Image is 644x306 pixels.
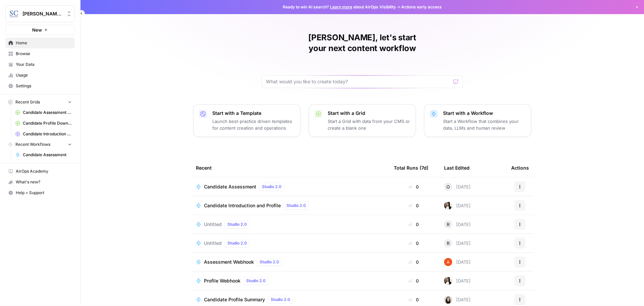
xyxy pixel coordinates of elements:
span: AirOps Academy [16,168,72,174]
a: Browse [5,48,75,59]
div: [DATE] [444,258,471,266]
span: Studio 2.0 [227,240,247,246]
p: Start with a Workflow [443,110,526,117]
img: cje7zb9ux0f2nqyv5qqgv3u0jxek [444,258,452,266]
span: New [32,27,42,33]
p: Start with a Template [212,110,295,117]
a: Usage [5,70,75,81]
div: [DATE] [444,202,471,210]
button: New [5,25,75,35]
div: [DATE] [444,296,471,304]
p: Launch best-practice driven templates for content creation and operations [212,118,295,131]
span: Home [16,40,72,46]
input: What would you like to create today? [266,78,450,85]
a: Candidate Profile Download Sheet [12,118,75,129]
span: Browse [16,51,72,57]
div: Last Edited [444,159,470,177]
span: Studio 2.0 [262,184,281,190]
button: Recent Workflows [5,139,75,149]
a: Assessment WebhookStudio 2.0 [196,258,383,266]
img: xqjo96fmx1yk2e67jao8cdkou4un [444,202,452,210]
span: Recent Workflows [15,141,50,147]
a: Your Data [5,59,75,70]
span: Actions early access [401,4,442,10]
span: Studio 2.0 [271,297,290,303]
span: Studio 2.0 [260,259,279,265]
span: Studio 2.0 [246,278,266,284]
a: Candidate Assessment Download Sheet [12,107,75,118]
span: Your Data [16,61,72,68]
span: Untitled [204,240,222,247]
a: Candidate Assessment [12,149,75,160]
span: Candidate Assessment [204,183,256,190]
a: UntitledStudio 2.0 [196,239,383,247]
a: Settings [5,81,75,91]
span: Studio 2.0 [227,221,247,227]
a: Profile WebhookStudio 2.0 [196,277,383,285]
div: 0 [394,296,433,303]
button: Workspace: Stanton Chase Nashville [5,5,75,22]
span: R [447,221,449,228]
button: Start with a TemplateLaunch best-practice driven templates for content creation and operations [193,104,301,137]
a: Candidate AssessmentStudio 2.0 [196,183,383,191]
div: Total Runs (7d) [394,159,428,177]
div: 0 [394,221,433,228]
span: Recent Grids [15,99,40,105]
img: xqjo96fmx1yk2e67jao8cdkou4un [444,277,452,285]
span: Candidate Profile Download Sheet [23,120,72,126]
a: Candidate Profile SummaryStudio 2.0 [196,296,383,304]
div: [DATE] [444,220,471,228]
button: Help + Support [5,187,75,198]
span: R [447,240,449,247]
span: Untitled [204,221,222,228]
div: [DATE] [444,277,471,285]
img: t5ef5oef8zpw1w4g2xghobes91mw [444,296,452,304]
a: Home [5,38,75,48]
span: [PERSON_NAME] [GEOGRAPHIC_DATA] [22,10,63,17]
a: Candidate Introduction and ProfileStudio 2.0 [196,202,383,210]
div: 0 [394,202,433,209]
a: Candidate Introduction Download Sheet [12,129,75,139]
button: Start with a GridStart a Grid with data from your CMS or create a blank one [309,104,416,137]
div: [DATE] [444,239,471,247]
span: Studio 2.0 [286,203,306,209]
img: Stanton Chase Nashville Logo [8,8,20,20]
div: 0 [394,240,433,247]
a: AirOps Academy [5,166,75,177]
a: Learn more [330,4,352,9]
span: Candidate Assessment Download Sheet [23,110,72,116]
a: UntitledStudio 2.0 [196,220,383,228]
button: Start with a WorkflowStart a Workflow that combines your data, LLMs and human review [424,104,531,137]
p: Start a Grid with data from your CMS or create a blank one [328,118,410,131]
div: 0 [394,259,433,265]
span: Candidate Introduction Download Sheet [23,131,72,137]
span: O [446,183,450,190]
p: Start a Workflow that combines your data, LLMs and human review [443,118,526,131]
div: [DATE] [444,183,471,191]
span: Candidate Profile Summary [204,296,265,303]
span: Candidate Introduction and Profile [204,202,281,209]
div: Actions [511,159,529,177]
div: 0 [394,183,433,190]
div: 0 [394,277,433,284]
div: Recent [196,159,383,177]
h1: [PERSON_NAME], let's start your next content workflow [262,32,463,54]
span: Ready to win AI search? about AirOps Visibility [283,4,396,10]
span: Settings [16,83,72,89]
p: Start with a Grid [328,110,410,117]
button: Recent Grids [5,97,75,107]
div: What's new? [6,177,74,187]
button: What's new? [5,177,75,187]
span: Candidate Assessment [23,152,72,158]
span: Usage [16,72,72,78]
span: Assessment Webhook [204,259,254,265]
span: Help + Support [16,190,72,196]
span: Profile Webhook [204,277,240,284]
